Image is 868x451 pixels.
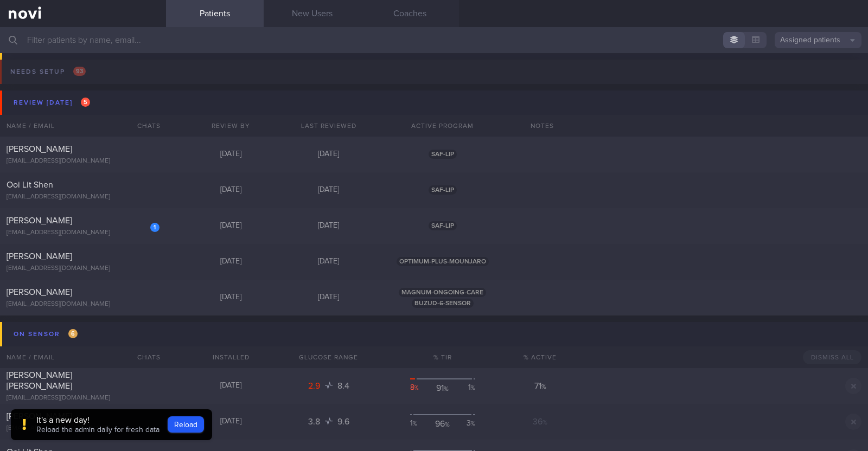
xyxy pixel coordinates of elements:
button: Reload [168,416,204,433]
div: Last Reviewed [280,115,378,137]
div: Chats [123,115,166,137]
sub: % [541,384,546,390]
span: 9.6 [337,417,349,426]
div: [DATE] [280,257,378,267]
div: [DATE] [280,150,378,159]
div: [EMAIL_ADDRESS][DOMAIN_NAME] [7,424,159,433]
div: 96 [432,418,452,429]
div: 3 [455,418,475,429]
div: [DATE] [182,417,280,427]
div: [EMAIL_ADDRESS][DOMAIN_NAME] [7,193,159,201]
span: 5 [81,98,90,107]
div: [EMAIL_ADDRESS][DOMAIN_NAME] [7,394,159,402]
div: Active Program [378,115,508,137]
span: [PERSON_NAME] [PERSON_NAME] [7,371,72,390]
div: 91 [432,383,452,394]
div: Installed [182,346,280,368]
span: Ooi Lit Shen [7,181,53,189]
div: 8 [410,383,430,394]
div: [DATE] [280,185,378,195]
span: 2.9 [308,382,322,390]
div: [EMAIL_ADDRESS][DOMAIN_NAME] [7,229,159,237]
div: [EMAIL_ADDRESS][DOMAIN_NAME] [7,265,159,273]
div: Needs setup [8,65,88,79]
div: [EMAIL_ADDRESS][DOMAIN_NAME] [7,157,159,165]
div: On sensor [11,327,80,342]
span: MAGNUM-ONGOING-CARE [399,288,486,297]
button: Dismiss All [803,350,861,364]
div: [DATE] [182,221,280,231]
span: SAF-LIP [429,185,457,195]
div: [EMAIL_ADDRESS][DOMAIN_NAME] [7,300,159,308]
sub: % [444,386,449,392]
div: % TIR [378,346,508,368]
span: SAF-LIP [429,221,457,230]
span: BUZUD-6-SENSOR [412,299,474,308]
span: OPTIMUM-PLUS-MOUNJARO [397,257,489,266]
span: [PERSON_NAME] [7,145,72,153]
div: 1 [455,383,475,394]
sub: % [413,421,417,427]
span: [PERSON_NAME] [7,216,72,225]
div: 1 [410,418,430,429]
div: Review [DATE] [11,95,93,110]
div: 1 [150,223,159,232]
div: % Active [508,346,573,368]
div: [DATE] [182,381,280,391]
span: [PERSON_NAME] [7,412,72,421]
span: [PERSON_NAME] [7,288,72,297]
span: Reload the admin daily for fresh data [36,426,159,434]
span: 3.8 [308,417,322,426]
button: Assigned patients [775,32,861,48]
sub: % [542,420,547,426]
sub: % [414,385,419,391]
sub: % [445,422,450,428]
div: Review By [182,115,280,137]
div: [DATE] [280,293,378,302]
sub: % [471,421,475,427]
sub: % [471,385,475,391]
div: [DATE] [182,257,280,267]
span: 6 [68,329,78,338]
div: 36 [508,416,573,427]
div: Chats [123,346,166,368]
div: It's a new day! [36,415,159,426]
div: 71 [508,381,573,391]
div: [DATE] [182,293,280,302]
span: SAF-LIP [429,150,457,159]
span: [PERSON_NAME] [7,252,72,261]
span: 8.4 [337,382,349,390]
div: [DATE] [280,221,378,231]
div: [DATE] [182,150,280,159]
div: Notes [524,115,868,137]
div: Glucose Range [280,346,378,368]
span: 93 [73,67,86,76]
div: [DATE] [182,185,280,195]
